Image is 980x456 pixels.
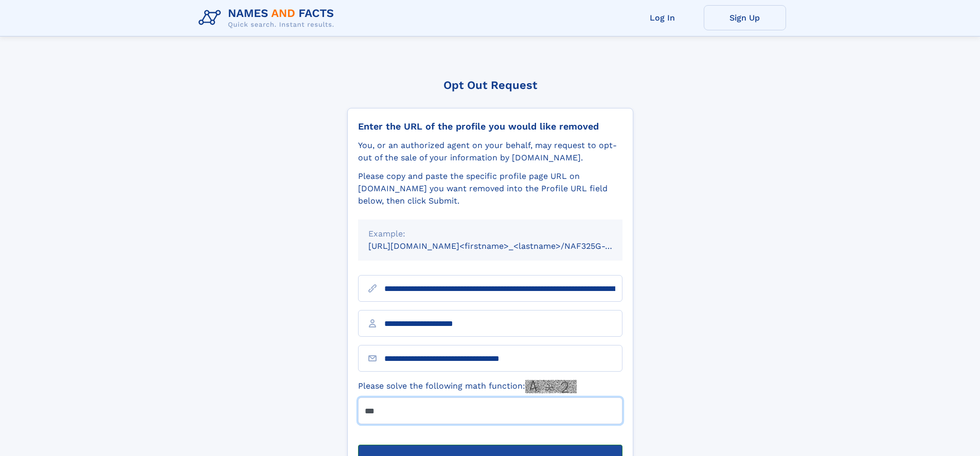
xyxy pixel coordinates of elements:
[358,139,622,164] div: You, or an authorized agent on your behalf, may request to opt-out of the sale of your informatio...
[358,170,622,207] div: Please copy and paste the specific profile page URL on [DOMAIN_NAME] you want removed into the Pr...
[358,121,622,132] div: Enter the URL of the profile you would like removed
[704,5,786,30] a: Sign Up
[194,4,343,32] img: Logo Names and Facts
[368,241,642,251] small: [URL][DOMAIN_NAME]<firstname>_<lastname>/NAF325G-xxxxxxxx
[358,380,577,393] label: Please solve the following math function:
[368,228,612,240] div: Example:
[347,79,633,92] div: Opt Out Request
[621,5,704,30] a: Log In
